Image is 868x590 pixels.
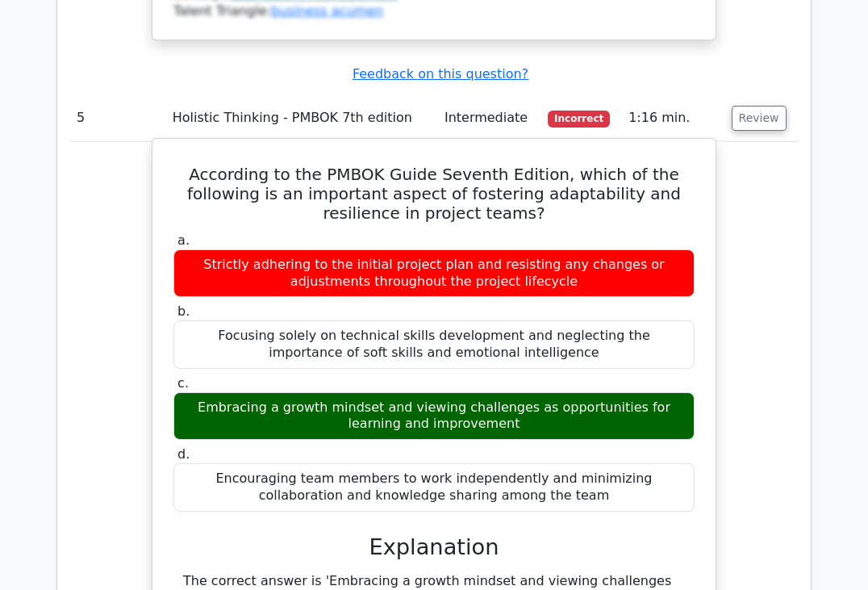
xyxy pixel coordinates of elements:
[173,463,695,512] div: Encouraging team members to work independently and minimizing collaboration and knowledge sharing...
[622,95,724,141] td: 1:16 min.
[177,375,189,391] span: c.
[353,66,528,82] a: Feedback on this question?
[732,106,787,131] button: Review
[173,320,695,369] div: Focusing solely on technical skills development and neglecting the importance of soft skills and ...
[177,446,190,462] span: d.
[271,3,383,19] a: business acumen
[70,95,166,141] td: 5
[173,392,695,441] div: Embracing a growth mindset and viewing challenges as opportunities for learning and improvement
[173,249,695,298] div: Strictly adhering to the initial project plan and resisting any changes or adjustments throughout...
[172,165,696,223] h5: According to the PMBOK Guide Seventh Edition, which of the following is an important aspect of fo...
[177,303,190,319] span: b.
[438,95,541,141] td: Intermediate
[183,534,685,561] h3: Explanation
[177,232,190,248] span: a.
[166,95,438,141] td: Holistic Thinking - PMBOK 7th edition
[548,111,610,127] span: Incorrect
